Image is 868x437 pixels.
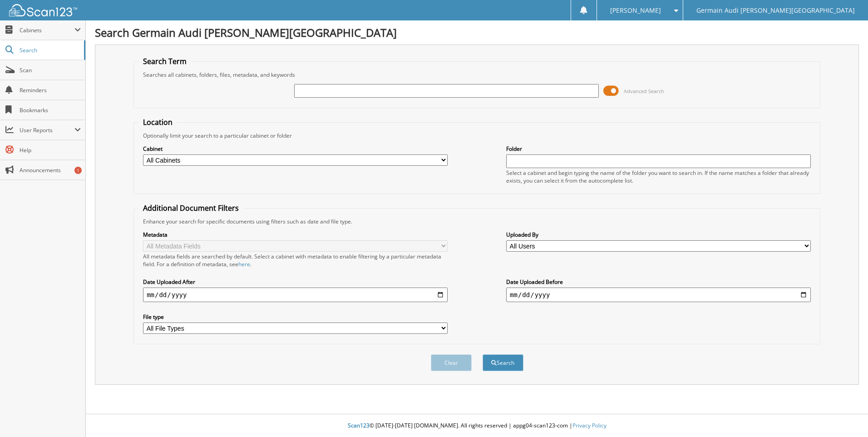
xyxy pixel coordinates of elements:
input: start [143,288,448,302]
div: Select a cabinet and begin typing the name of the folder you want to search in. If the name match... [506,169,811,184]
span: Cabinets [20,26,74,34]
div: 1 [74,167,82,174]
h1: Search Germain Audi [PERSON_NAME][GEOGRAPHIC_DATA] [95,25,859,40]
label: Date Uploaded Before [506,278,811,286]
span: Advanced Search [624,88,664,94]
label: Folder [506,145,811,153]
label: Metadata [143,231,448,238]
span: [PERSON_NAME] [610,8,661,13]
span: Search [20,46,79,54]
label: Date Uploaded After [143,278,448,286]
legend: Search Term [138,56,191,66]
div: Optionally limit your search to a particular cabinet or folder [138,132,815,139]
legend: Location [138,117,177,127]
div: Enhance your search for specific documents using filters such as date and file type. [138,218,815,225]
span: Germain Audi [PERSON_NAME][GEOGRAPHIC_DATA] [696,8,855,13]
button: Search [483,354,523,371]
button: Clear [431,354,472,371]
label: Cabinet [143,145,448,153]
img: scan123-logo-white.svg [9,4,77,16]
div: © [DATE]-[DATE] [DOMAIN_NAME]. All rights reserved | appg04-scan123-com | [86,415,868,437]
div: Searches all cabinets, folders, files, metadata, and keywords [138,71,815,79]
input: end [506,288,811,302]
span: Reminders [20,86,81,94]
span: Scan123 [348,422,370,429]
span: Scan [20,66,81,74]
label: File type [143,313,448,321]
div: All metadata fields are searched by default. Select a cabinet with metadata to enable filtering b... [143,253,448,268]
span: User Reports [20,126,74,134]
legend: Additional Document Filters [138,203,243,213]
span: Bookmarks [20,106,81,114]
label: Uploaded By [506,231,811,238]
span: Help [20,146,81,154]
iframe: Chat Widget [823,393,868,437]
a: here [238,260,250,268]
span: Announcements [20,166,81,174]
a: Privacy Policy [572,422,607,429]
